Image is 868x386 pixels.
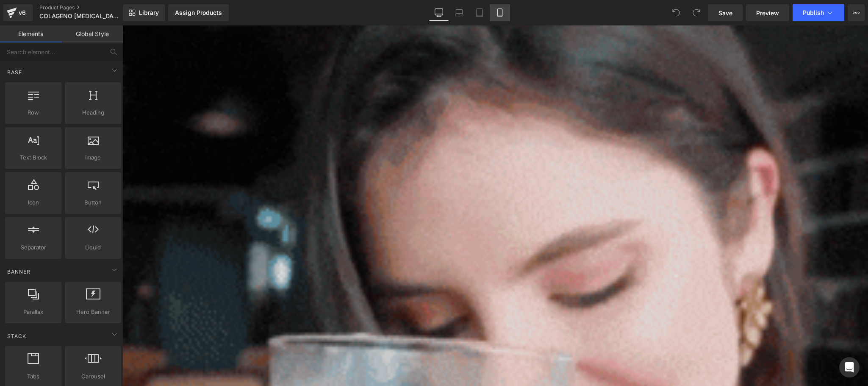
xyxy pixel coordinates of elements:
[688,4,705,21] button: Redo
[39,13,119,20] span: COLAGENO [MEDICAL_DATA]
[429,4,449,21] a: Desktop
[668,4,685,21] button: Undo
[139,9,159,17] span: Library
[8,243,59,252] span: Separator
[123,4,165,21] a: New Library
[839,357,860,378] div: Open Intercom Messenger
[17,7,28,18] div: v6
[793,4,844,21] button: Publish
[8,108,59,117] span: Row
[449,4,469,21] a: Laptop
[39,4,136,11] a: Product Pages
[756,8,779,17] span: Preview
[6,332,27,340] span: Stack
[848,4,865,21] button: More
[469,4,490,21] a: Tablet
[175,9,222,16] div: Assign Products
[67,372,119,381] span: Carousel
[8,308,59,316] span: Parallax
[8,372,59,381] span: Tabs
[718,8,732,17] span: Save
[67,308,119,316] span: Hero Banner
[67,108,119,117] span: Heading
[61,25,123,42] a: Global Style
[6,68,23,76] span: Base
[746,4,789,21] a: Preview
[6,268,31,276] span: Banner
[490,4,510,21] a: Mobile
[8,198,59,207] span: Icon
[3,4,33,21] a: v6
[67,153,119,162] span: Image
[8,153,59,162] span: Text Block
[67,243,119,252] span: Liquid
[67,198,119,207] span: Button
[803,9,824,16] span: Publish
